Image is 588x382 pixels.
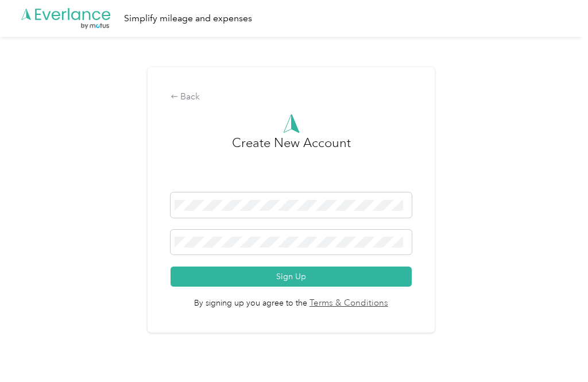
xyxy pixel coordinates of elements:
span: By signing up you agree to the [171,287,412,310]
h3: Create New Account [232,133,351,192]
a: Terms & Conditions [307,297,388,310]
button: Sign Up [171,267,412,287]
div: Simplify mileage and expenses [124,11,252,26]
div: Back [171,90,412,104]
